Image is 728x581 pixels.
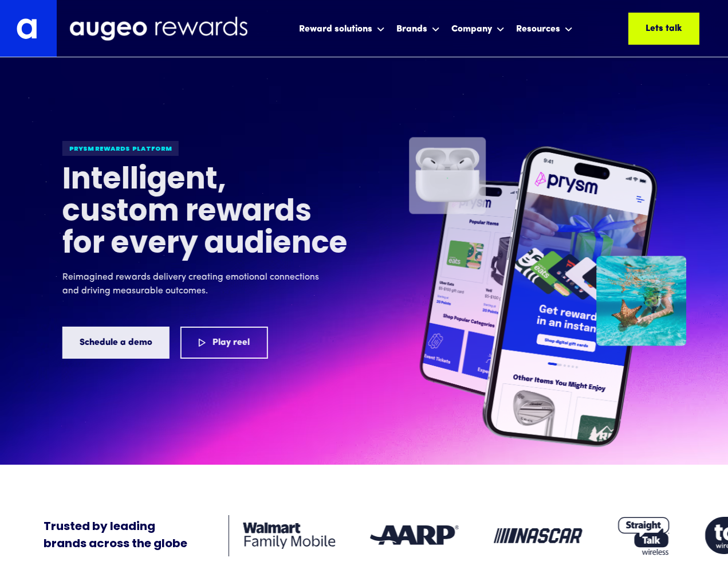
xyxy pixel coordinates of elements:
img: Client logo: Walmart Family Mobile [243,523,336,549]
h1: Intelligent, custom rewards for every audience [62,165,349,261]
a: Lets talk [628,13,699,45]
div: Reward solutions [296,13,388,44]
a: Play reel [180,327,268,359]
div: Resources [516,22,560,36]
div: Company [451,22,492,36]
div: Reward solutions [299,22,372,36]
a: Schedule a demo [62,327,170,359]
div: Brands [396,22,427,36]
div: Brands [393,13,443,44]
div: Prysm Rewards platform [62,141,179,156]
div: Resources [513,13,576,44]
div: Company [448,13,507,44]
p: Reimagined rewards delivery creating emotional connections and driving measurable outcomes. [62,270,326,298]
div: Trusted by leading brands across the globe [44,519,187,553]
